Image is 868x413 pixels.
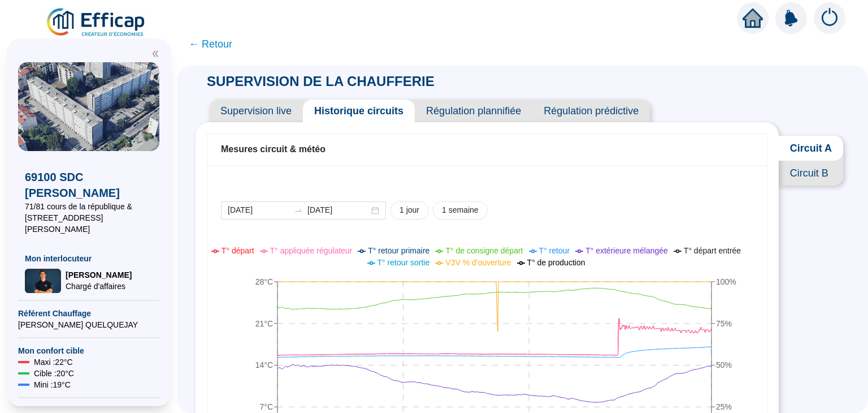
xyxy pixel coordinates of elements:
[390,201,428,220] button: 1 jour
[34,368,74,379] span: Cible : 20 °C
[779,136,843,161] span: Circuit A
[415,100,532,122] span: Régulation plannifiée
[433,201,488,220] button: 1 semaine
[45,7,147,38] img: efficap energie logo
[775,2,807,34] img: alerts
[228,204,289,216] input: Date de début
[716,360,732,369] tspan: 50%
[716,277,736,286] tspan: 100%
[270,246,353,255] span: T° appliquée régulateur
[221,143,753,156] div: Mesures circuit & météo
[377,258,430,267] span: T° retour sortie
[255,277,273,286] tspan: 28°C
[260,402,274,411] tspan: 7°C
[743,8,763,28] span: home
[303,100,415,122] span: Historique circuits
[34,379,71,390] span: Mini : 19 °C
[294,206,303,215] span: swap-right
[255,319,273,328] tspan: 21°C
[25,169,153,201] span: 69100 SDC [PERSON_NAME]
[18,308,159,319] span: Référent Chauffage
[716,402,732,411] tspan: 25%
[255,360,273,369] tspan: 14°C
[445,246,523,255] span: T° de consigne départ
[307,204,369,216] input: Date de fin
[539,246,570,255] span: T° retour
[222,246,254,255] span: T° départ
[532,100,650,122] span: Régulation prédictive
[368,246,429,255] span: T° retour primaire
[445,258,511,267] span: V3V % d'ouverture
[25,253,153,264] span: Mon interlocuteur
[18,319,159,330] span: [PERSON_NAME] QUELQUEJAY
[196,74,446,89] span: SUPERVISION DE LA CHAUFFERIE
[814,2,845,34] img: alerts
[294,206,303,215] span: to
[151,50,159,58] span: double-left
[684,246,741,255] span: T° départ entrée
[25,201,153,235] span: 71/81 cours de la république & [STREET_ADDRESS][PERSON_NAME]
[400,204,419,216] span: 1 jour
[25,269,61,293] img: Chargé d'affaires
[18,345,159,356] span: Mon confort cible
[716,319,732,328] tspan: 75%
[527,258,585,267] span: T° de production
[66,281,132,292] span: Chargé d'affaires
[209,100,303,122] span: Supervision live
[442,204,479,216] span: 1 semaine
[34,356,73,368] span: Maxi : 22 °C
[779,161,843,186] span: Circuit B
[585,246,668,255] span: T° extérieure mélangée
[66,269,132,281] span: [PERSON_NAME]
[189,36,232,52] span: ← Retour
